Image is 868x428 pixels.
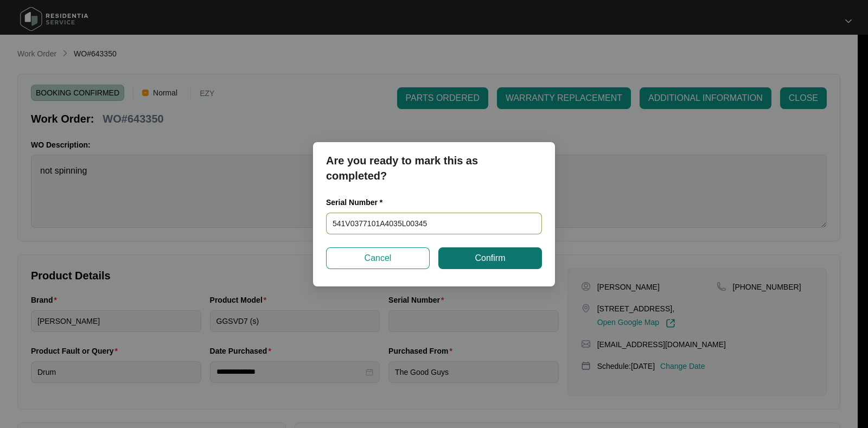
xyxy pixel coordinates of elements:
p: completed? [326,168,542,183]
span: Confirm [475,252,505,265]
label: Serial Number * [326,197,391,208]
button: Cancel [326,247,430,269]
span: Cancel [365,252,392,265]
p: Are you ready to mark this as [326,153,542,168]
button: Confirm [438,247,542,269]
